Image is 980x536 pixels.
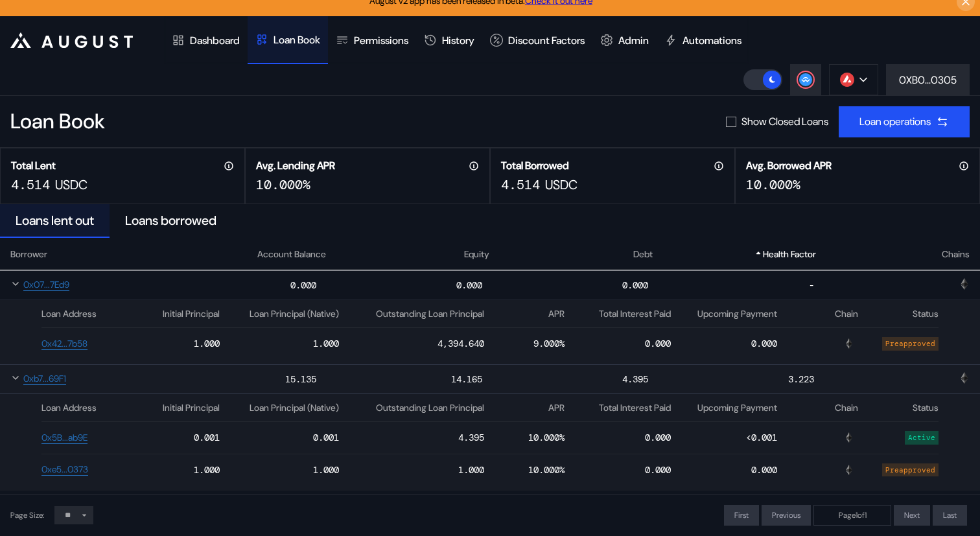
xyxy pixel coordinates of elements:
div: 10.000% [528,464,565,476]
span: First [734,510,749,520]
div: 0.000 [751,464,777,476]
div: - [809,279,814,291]
div: 1.000 [458,464,484,476]
div: Preapproved [882,463,939,476]
img: chain logo [844,465,854,475]
div: Account Balance [257,248,326,261]
h2: Total Borrowed [501,159,569,172]
div: Discount Factors [508,34,585,47]
div: 10.000% [256,176,310,193]
div: History [442,34,474,47]
div: Loan Book [10,108,105,135]
div: 1.000 [313,464,339,476]
div: 4.514 [501,176,540,193]
div: Chains [942,248,970,261]
div: Chain [780,307,858,321]
a: History [416,16,482,64]
div: 0.000 [290,279,316,291]
label: Show Closed Loans [741,115,828,128]
a: Discount Factors [482,16,592,64]
img: chain logo [844,338,854,349]
button: 0XB0...0305 [886,64,970,95]
div: 1.000 [194,338,220,349]
div: APR [487,307,565,321]
span: Previous [772,510,800,520]
div: Equity [464,248,489,261]
div: Permissions [354,34,408,47]
div: Status [861,401,939,415]
div: Loan Book [274,33,320,47]
button: First [724,505,759,526]
div: Status [861,307,939,321]
div: Borrower [10,248,47,261]
div: Debt [633,248,653,261]
div: Chain [780,401,858,415]
a: Permissions [328,16,416,64]
div: Loan Address [41,401,120,415]
div: Total Interest Paid [567,307,671,321]
img: chain logo [844,432,854,443]
div: 1.000 [194,464,220,476]
button: Last [933,505,967,526]
div: USDC [55,176,87,193]
div: Page Size: [10,510,44,520]
div: 0.000 [751,338,777,349]
div: Dashboard [190,34,240,47]
div: 9.000% [533,338,565,349]
div: Automations [682,34,741,47]
a: Loan Book [248,16,328,64]
div: Upcoming Payment [673,401,777,415]
div: 0.000 [622,279,648,291]
h2: Avg. Borrowed APR [746,159,832,172]
div: Outstanding Loan Principal [342,307,484,321]
span: Last [943,510,957,520]
button: chain logo [829,64,878,95]
div: 3.223 [788,373,814,385]
div: 10.000% [746,176,800,193]
div: 14.165 [451,373,482,385]
div: Preapproved [882,337,939,350]
span: Page 1 of 1 [839,510,867,520]
div: 4.395 [458,432,484,443]
div: Loans borrowed [125,212,216,229]
div: 0XB0...0305 [899,73,957,87]
div: APR [487,401,565,415]
div: Loan Principal (Native) [222,401,339,415]
img: chain logo [959,278,970,290]
img: chain logo [959,372,970,384]
div: 0.001 [194,432,220,443]
a: 0xb7...69F1 [23,373,66,385]
div: Loan Principal (Native) [222,307,339,321]
div: Outstanding Loan Principal [342,401,484,415]
a: 0x42...7b58 [41,338,87,350]
div: Loan operations [859,115,931,128]
a: 0x5B...ab9E [41,432,87,444]
div: Admin [618,34,649,47]
div: Total Interest Paid [567,401,671,415]
img: chain logo [840,73,854,87]
div: USDC [545,176,577,193]
div: Upcoming Payment [673,307,777,321]
h2: Total Lent [11,159,56,172]
button: Loan operations [839,106,970,137]
div: Initial Principal [122,307,220,321]
div: 0.000 [645,464,671,476]
div: 0.000 [645,338,671,349]
div: Loan Address [41,307,120,321]
span: Next [904,510,920,520]
h2: Avg. Lending APR [256,159,335,172]
div: 10.000% [528,432,565,443]
button: Next [894,505,930,526]
a: 0x07...7Ed9 [23,279,69,291]
div: 0.000 [645,432,671,443]
div: 1.000 [313,338,339,349]
div: Initial Principal [122,401,220,415]
div: 0.001 [313,432,339,443]
div: 4,394.640 [437,338,484,349]
div: 4.514 [11,176,50,193]
div: <0.001 [746,432,777,443]
div: Loans lent out [16,212,94,229]
a: Dashboard [164,16,248,64]
a: 0xe5...0373 [41,463,88,476]
div: 4.395 [622,373,648,385]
